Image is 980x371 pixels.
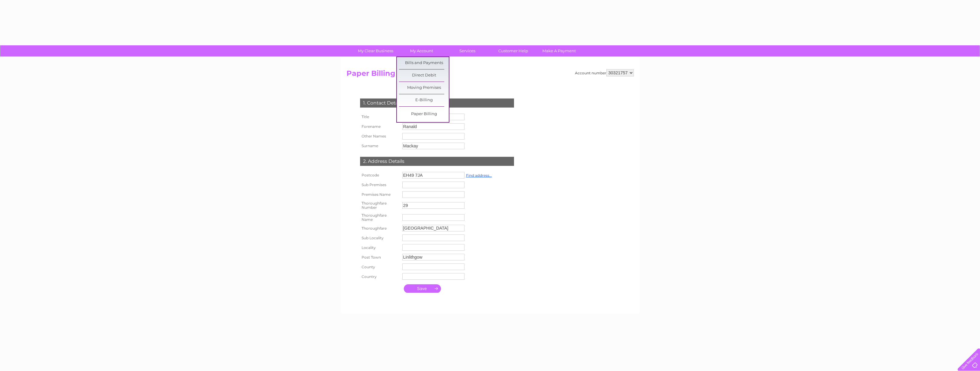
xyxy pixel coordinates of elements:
th: Sub Premises [359,180,401,190]
a: Bills and Payments [399,57,449,69]
a: Make A Payment [534,45,584,56]
a: Moving Premises [399,82,449,94]
a: Services [442,45,492,56]
input: Submit [404,284,441,293]
th: Thoroughfare [359,223,401,233]
a: Paper Billing [399,108,449,120]
th: Title [359,112,401,122]
a: E-Billing [399,94,449,106]
div: 1. Contact Details [360,98,514,108]
th: County [359,262,401,272]
th: Surname [359,141,401,151]
th: Forename [359,122,401,131]
h2: Paper Billing [346,69,634,81]
th: Other Names [359,131,401,141]
a: Customer Help [488,45,538,56]
a: My Account [397,45,446,56]
th: Sub Locality [359,233,401,243]
th: Country [359,272,401,281]
th: Thoroughfare Number [359,199,401,211]
th: Locality [359,243,401,252]
div: Account number [575,69,634,76]
a: Direct Debit [399,69,449,82]
th: Post Town [359,252,401,262]
th: Premises Name [359,190,401,199]
th: Thoroughfare Name [359,211,401,224]
a: My Clear Business [351,45,401,56]
th: Postcode [359,170,401,180]
div: 2. Address Details [360,157,514,166]
a: Find address... [466,173,492,178]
